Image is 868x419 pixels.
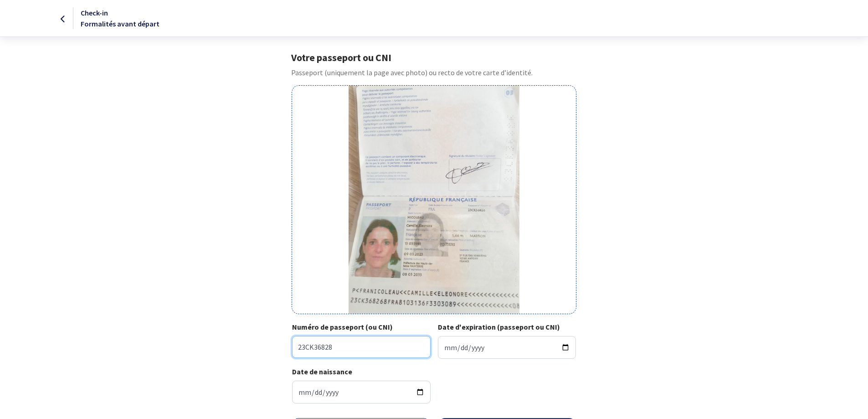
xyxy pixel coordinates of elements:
[349,86,519,314] img: nicoleau-camille.jfif
[291,52,577,63] h1: Votre passeport ou CNI
[438,322,560,331] strong: Date d'expiration (passeport ou CNI)
[292,322,393,331] strong: Numéro de passeport (ou CNI)
[81,8,159,28] span: Check-in Formalités avant départ
[291,67,577,78] p: Passeport (uniquement la page avec photo) ou recto de votre carte d’identité.
[292,367,352,376] strong: Date de naissance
